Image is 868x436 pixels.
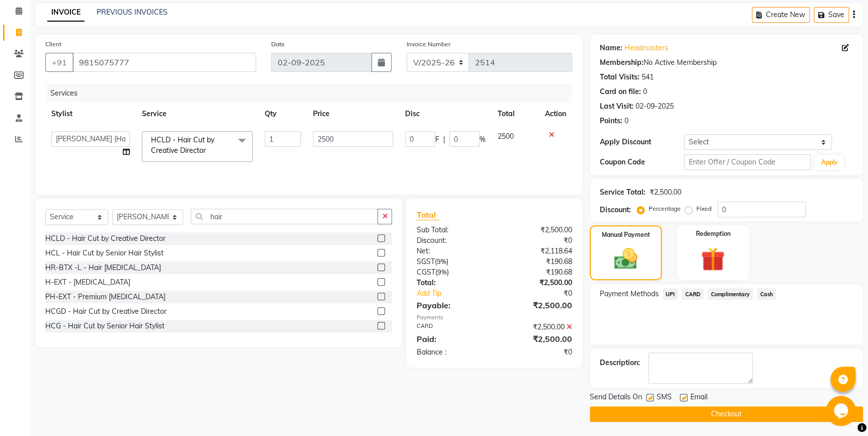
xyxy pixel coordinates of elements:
[409,235,494,246] div: Discount:
[47,4,85,22] a: INVOICE
[191,209,378,224] input: Search or Scan
[636,101,674,112] div: 02-09-2025
[600,43,622,53] div: Name:
[443,134,445,145] span: |
[494,299,580,311] div: ₹2,500.00
[45,53,73,72] button: +91
[271,40,285,49] label: Date
[600,157,684,167] div: Coupon Code
[409,288,508,299] a: Add Tip
[663,288,678,300] span: UPI
[206,146,210,155] a: x
[416,268,435,277] span: CGST
[45,292,166,302] div: PH-EXT - Premium [MEDICAL_DATA]
[307,103,399,125] th: Price
[494,333,580,345] div: ₹2,500.00
[757,288,776,300] span: Cash
[494,235,580,246] div: ₹0
[657,392,672,404] span: SMS
[45,306,167,317] div: HCGD - Hair Cut by Creative Director
[815,155,843,170] button: Apply
[416,210,439,220] span: Total
[690,392,707,404] span: Email
[409,256,494,267] div: ( )
[642,72,654,82] div: 541
[494,267,580,278] div: ₹190.68
[409,225,494,235] div: Sub Total:
[407,40,450,49] label: Invoice Number
[494,256,580,267] div: ₹190.68
[695,229,730,238] label: Redemption
[492,103,539,125] th: Total
[684,154,811,170] input: Enter Offer / Coupon Code
[590,392,642,404] span: Send Details On
[480,134,486,145] span: %
[600,57,853,68] div: No Active Membership
[45,277,130,288] div: H-EXT - [MEDICAL_DATA]
[498,132,514,141] span: 2500
[600,116,622,126] div: Points:
[624,43,668,53] a: Headmasters
[97,8,168,17] a: PREVIOUS INVOICES
[409,267,494,278] div: ( )
[436,257,446,266] span: 9%
[494,322,580,332] div: ₹2,500.00
[259,103,306,125] th: Qty
[600,137,684,147] div: Apply Discount
[151,135,214,155] span: HCLD - Hair Cut by Creative Director
[72,53,256,72] input: Search by Name/Mobile/Email/Code
[437,268,446,276] span: 9%
[45,248,164,258] div: HCL - Hair Cut by Senior Hair Stylist
[539,103,572,125] th: Action
[494,246,580,256] div: ₹2,118.64
[494,278,580,288] div: ₹2,500.00
[409,299,494,311] div: Payable:
[409,333,494,345] div: Paid:
[508,288,579,299] div: ₹0
[399,103,492,125] th: Disc
[45,321,165,331] div: HCG - Hair Cut by Senior Hair Stylist
[600,86,641,97] div: Card on file:
[650,187,681,198] div: ₹2,500.00
[601,230,650,239] label: Manual Payment
[600,101,634,112] div: Last Visit:
[45,40,61,49] label: Client
[46,84,580,103] div: Services
[826,396,858,426] iframe: chat widget
[682,288,703,300] span: CARD
[649,204,681,213] label: Percentage
[409,322,494,332] div: CARD
[136,103,259,125] th: Service
[600,72,640,82] div: Total Visits:
[600,57,644,68] div: Membership:
[45,233,166,244] div: HCLD - Hair Cut by Creative Director
[409,246,494,256] div: Net:
[590,406,863,422] button: Checkout
[45,103,136,125] th: Stylist
[416,313,572,322] div: Payments
[696,204,712,213] label: Fixed
[600,358,640,368] div: Description:
[409,278,494,288] div: Total:
[409,347,494,358] div: Balance :
[814,7,849,23] button: Save
[600,289,659,299] span: Payment Methods
[707,288,753,300] span: Complimentary
[607,245,644,272] img: _cash.svg
[435,134,439,145] span: F
[643,86,647,97] div: 0
[693,244,732,274] img: _gift.svg
[416,257,434,266] span: SGST
[600,205,631,215] div: Discount:
[45,263,161,273] div: HR-BTX -L - Hair [MEDICAL_DATA]
[494,225,580,235] div: ₹2,500.00
[624,116,628,126] div: 0
[600,187,646,198] div: Service Total:
[752,7,810,23] button: Create New
[494,347,580,358] div: ₹0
